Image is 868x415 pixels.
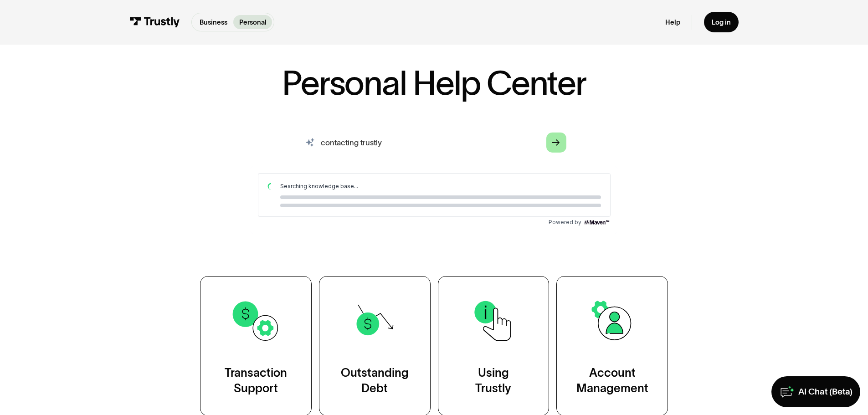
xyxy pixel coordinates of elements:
div: Log in [712,18,731,26]
a: Business [194,15,233,29]
a: Help [665,18,680,26]
p: Personal [239,17,267,27]
form: Search [294,127,574,158]
div: Outstanding Debt [341,365,409,396]
input: search [294,127,574,158]
div: Transaction Support [225,365,287,396]
span: Powered by [298,53,331,60]
img: Trustly Logo [129,17,180,27]
div: Searching knowledge base... [30,17,350,24]
a: Personal [233,15,272,29]
a: Log in [704,12,739,32]
h1: Personal Help Center [282,66,586,100]
div: Account Management [576,365,648,396]
p: Business [200,17,227,27]
div: Using Trustly [475,365,511,396]
img: Maven AGI Logo [333,53,360,60]
div: AI Chat (Beta) [798,386,853,398]
a: AI Chat (Beta) [771,376,860,407]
